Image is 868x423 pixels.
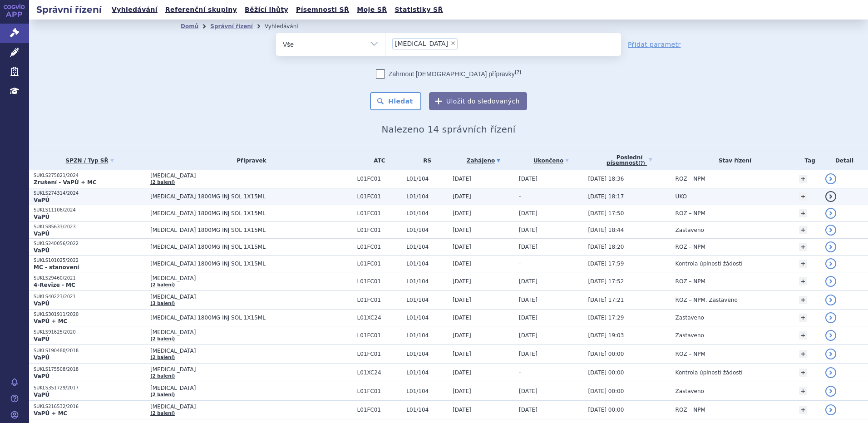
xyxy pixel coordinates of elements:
span: L01FC01 [357,176,402,182]
a: Správní řízení [210,23,253,30]
a: Vyhledávání [109,4,160,16]
p: SUKLS351729/2017 [34,385,146,391]
span: L01/104 [406,278,448,285]
span: - [519,193,521,200]
span: [DATE] 17:29 [588,315,624,321]
th: RS [402,151,448,170]
span: L01/104 [406,351,448,357]
span: L01/104 [406,176,448,182]
a: (2 balení) [150,180,175,185]
span: L01/104 [406,407,448,413]
strong: VaPÚ + MC [34,410,67,417]
a: Zahájeno [453,154,514,167]
p: SUKLS11106/2024 [34,207,146,213]
a: SPZN / Typ SŘ [34,154,146,167]
th: Stav řízení [671,151,795,170]
strong: MC - stanovení [34,264,79,271]
a: Běžící lhůty [242,4,291,16]
a: Poslednípísemnost(?) [588,151,671,170]
span: L01XC24 [357,315,402,321]
a: + [799,209,807,217]
span: [DATE] [453,210,471,216]
span: [DATE] 18:44 [588,227,624,233]
span: [DATE] [519,278,538,285]
a: detail [825,276,836,287]
span: ROZ – NPM, Zastaveno [676,297,738,303]
a: Moje SŘ [354,4,390,16]
strong: VaPÚ [34,247,49,254]
span: [DATE] 17:50 [588,210,624,216]
span: [MEDICAL_DATA] [150,329,352,335]
a: detail [825,330,836,341]
h2: Správní řízení [29,3,109,16]
p: SUKLS85633/2023 [34,224,146,230]
p: SUKLS175508/2018 [34,366,146,373]
span: L01FC01 [357,261,402,267]
span: L01FC01 [357,244,402,250]
a: Písemnosti SŘ [293,4,352,16]
abbr: (?) [638,161,645,166]
a: + [799,226,807,234]
p: SUKLS274314/2024 [34,190,146,197]
a: (2 balení) [150,355,175,360]
span: [DATE] 00:00 [588,369,624,376]
span: L01FC01 [357,297,402,303]
strong: Zrušení - VaPÚ + MC [34,179,97,186]
span: Zastaveno [676,315,704,321]
span: [DATE] [519,407,538,413]
a: detail [825,241,836,252]
span: L01/104 [406,332,448,339]
span: [DATE] [519,297,538,303]
span: [MEDICAL_DATA] [150,172,352,179]
span: Nalezeno 14 správních řízení [381,124,515,135]
span: L01FC01 [357,193,402,200]
a: detail [825,208,836,219]
p: SUKLS301911/2020 [34,311,146,318]
a: + [799,314,807,322]
span: [MEDICAL_DATA] [395,40,448,47]
strong: VaPÚ [34,197,49,203]
span: Kontrola úplnosti žádosti [676,261,743,267]
span: [MEDICAL_DATA] [150,385,352,391]
strong: VaPÚ [34,336,49,342]
span: [DATE] [519,210,538,216]
span: L01/104 [406,210,448,216]
th: Přípravek [146,151,352,170]
span: L01FC01 [357,278,402,285]
a: (2 balení) [150,282,175,287]
span: [DATE] 00:00 [588,407,624,413]
span: ROZ – NPM [676,351,705,357]
span: [MEDICAL_DATA] 1800MG INJ SOL 1X15ML [150,193,352,200]
span: [DATE] [519,388,538,394]
strong: VaPÚ [34,214,49,220]
th: ATC [353,151,402,170]
strong: VaPÚ [34,392,49,398]
span: ROZ – NPM [676,278,705,285]
th: Tag [794,151,821,170]
span: [MEDICAL_DATA] [150,366,352,373]
span: [DATE] [453,332,471,339]
strong: VaPÚ [34,300,49,307]
a: Ukončeno [519,154,583,167]
span: [DATE] 17:59 [588,261,624,267]
a: detail [825,258,836,269]
a: + [799,260,807,268]
span: L01/104 [406,388,448,394]
a: + [799,387,807,395]
span: ROZ – NPM [676,210,705,216]
span: Zastaveno [676,227,704,233]
p: SUKLS216532/2016 [34,403,146,410]
span: [MEDICAL_DATA] 1800MG INJ SOL 1X15ML [150,315,352,321]
a: detail [825,349,836,359]
span: L01/104 [406,369,448,376]
span: [DATE] [453,351,471,357]
span: L01XC24 [357,369,402,376]
th: Detail [821,151,868,170]
span: Zastaveno [676,332,704,339]
span: [MEDICAL_DATA] [150,403,352,410]
li: Vyhledávání [265,20,310,33]
p: SUKLS240056/2022 [34,241,146,247]
strong: 4-Revize - MC [34,282,75,288]
span: [MEDICAL_DATA] [150,294,352,300]
a: Referenční skupiny [163,4,240,16]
